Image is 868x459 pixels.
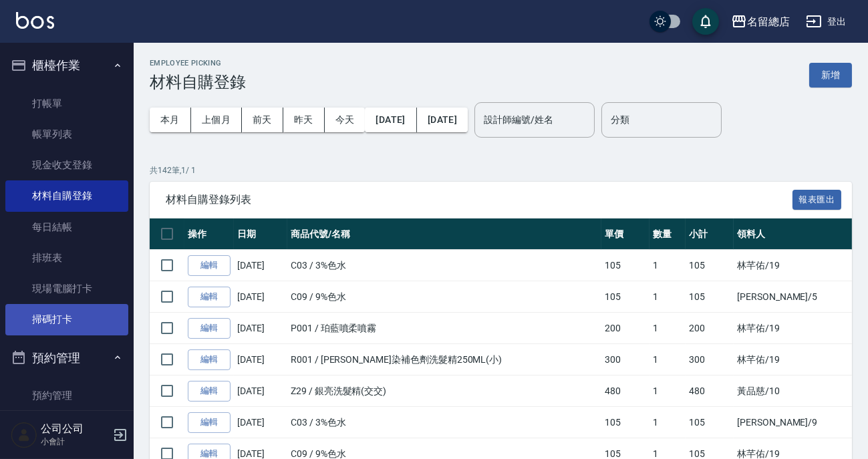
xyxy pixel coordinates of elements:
td: [DATE] [234,250,287,281]
td: 1 [649,281,686,313]
td: C03 / 3%色水 [287,407,601,438]
a: 現場電腦打卡 [5,273,128,304]
h2: Employee Picking [150,59,246,67]
div: 名留總店 [747,13,790,30]
button: [DATE] [365,108,416,132]
img: Logo [16,12,54,29]
a: 現金收支登錄 [5,150,128,180]
td: 105 [686,281,734,313]
p: 小會計 [41,436,109,448]
img: Person [11,422,37,448]
td: 1 [649,407,686,438]
td: C03 / 3%色水 [287,250,601,281]
td: 200 [686,313,734,344]
button: 新增 [809,63,852,88]
td: 105 [601,407,649,438]
a: 編輯 [188,318,231,339]
a: 編輯 [188,255,231,276]
a: 編輯 [188,412,231,433]
td: [DATE] [234,407,287,438]
td: 105 [686,407,734,438]
td: 105 [601,250,649,281]
td: 300 [686,344,734,375]
td: 480 [601,375,649,407]
th: 商品代號/名稱 [287,218,601,250]
th: 日期 [234,218,287,250]
th: 操作 [184,218,234,250]
button: 前天 [242,108,283,132]
a: 帳單列表 [5,119,128,150]
td: [DATE] [234,313,287,344]
a: 預約管理 [5,380,128,411]
a: 掃碼打卡 [5,304,128,335]
th: 數量 [649,218,686,250]
td: C09 / 9%色水 [287,281,601,313]
td: 480 [686,375,734,407]
button: 預約管理 [5,341,128,375]
a: 編輯 [188,349,231,370]
a: 材料自購登錄 [5,180,128,211]
td: R001 / [PERSON_NAME]染補色劑洗髮精250ML(小) [287,344,601,375]
button: 今天 [325,108,366,132]
td: 1 [649,250,686,281]
td: 105 [686,250,734,281]
button: 名留總店 [726,8,795,35]
a: 排班表 [5,243,128,273]
button: 登出 [801,9,852,34]
td: 1 [649,375,686,407]
button: 本月 [150,108,191,132]
td: [DATE] [234,344,287,375]
td: [DATE] [234,281,287,313]
button: save [692,8,719,35]
p: 共 142 筆, 1 / 1 [150,164,852,176]
button: 昨天 [283,108,325,132]
td: P001 / 珀藍噴柔噴霧 [287,313,601,344]
td: 300 [601,344,649,375]
h5: 公司公司 [41,422,109,436]
a: 打帳單 [5,88,128,119]
a: 新增 [809,68,852,81]
th: 小計 [686,218,734,250]
button: [DATE] [417,108,468,132]
button: 櫃檯作業 [5,48,128,83]
th: 單價 [601,218,649,250]
td: 105 [601,281,649,313]
td: 1 [649,313,686,344]
span: 材料自購登錄列表 [166,193,792,206]
h3: 材料自購登錄 [150,73,246,92]
button: 上個月 [191,108,242,132]
td: [DATE] [234,375,287,407]
a: 報表匯出 [792,192,842,205]
a: 編輯 [188,381,231,402]
a: 編輯 [188,287,231,307]
td: Z29 / 銀亮洗髮精(交交) [287,375,601,407]
a: 每日結帳 [5,212,128,243]
td: 1 [649,344,686,375]
td: 200 [601,313,649,344]
button: 報表匯出 [792,190,842,210]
